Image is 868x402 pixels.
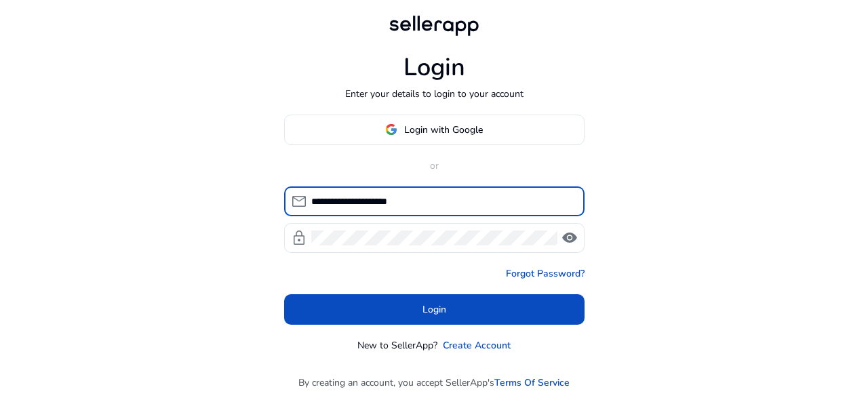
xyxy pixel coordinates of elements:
[403,53,465,82] h1: Login
[561,230,578,246] span: visibility
[291,230,307,246] span: lock
[494,376,570,390] a: Terms Of Service
[385,123,397,136] img: google-logo.svg
[357,338,437,353] p: New to SellerApp?
[443,338,511,353] a: Create Account
[284,294,585,325] button: Login
[291,193,307,209] span: mail
[284,115,585,145] button: Login with Google
[284,159,585,173] p: or
[506,266,585,281] a: Forgot Password?
[422,302,446,317] span: Login
[345,87,524,101] p: Enter your details to login to your account
[404,123,483,137] span: Login with Google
